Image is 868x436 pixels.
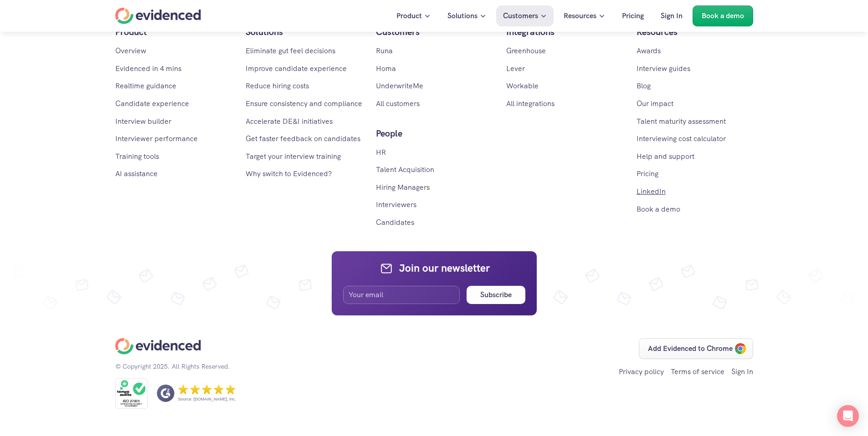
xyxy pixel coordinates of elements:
[115,117,171,126] a: Interview builder
[637,134,726,143] a: Interviewing cost calculator
[246,169,332,178] a: Why switch to Evidenced?
[343,286,460,304] input: Your email
[619,367,664,376] a: Privacy policy
[115,99,189,108] a: Candidate experience
[399,261,490,275] h4: Join our newsletter
[506,46,546,56] a: Greenhouse
[480,289,512,301] h6: Subscribe
[637,204,680,214] a: Book a demo
[622,10,644,22] p: Pricing
[246,64,347,73] a: Improve candidate experience
[376,81,423,91] a: UnderwriteMe
[637,81,651,91] a: Blog
[115,134,198,143] a: Interviewer performance
[376,64,396,73] a: Homa
[115,81,176,91] a: Realtime guidance
[178,396,236,402] p: Source: [DOMAIN_NAME], Inc.
[615,5,651,26] a: Pricing
[376,165,434,174] a: Talent Acquisition
[637,152,694,161] a: Help and support
[654,5,689,26] a: Sign In
[447,10,478,22] p: Solutions
[648,343,733,355] p: Add Evidenced to Chrome
[246,134,360,143] a: Get faster feedback on candidates
[115,152,159,161] a: Training tools
[637,99,673,108] a: Our impact
[396,10,422,22] p: Product
[702,10,744,22] p: Book a demo
[376,183,430,192] a: Hiring Managers
[661,10,683,22] p: Sign In
[376,99,420,108] a: All customers
[115,361,230,371] p: © Copyright 2025. All Rights Reserved.
[637,169,658,178] a: Pricing
[376,218,414,227] a: Candidates
[157,385,235,402] a: Source: [DOMAIN_NAME], Inc.
[115,169,158,178] a: AI assistance
[637,46,661,56] a: Awards
[115,8,201,24] a: Home
[246,99,362,108] a: Ensure consistency and compliance
[637,187,666,196] a: LinkedIn
[246,25,362,39] p: Solutions
[246,81,309,91] a: Reduce hiring costs
[671,367,724,376] a: Terms of service
[637,64,690,73] a: Interview guides
[837,405,859,427] div: Open Intercom Messenger
[506,99,555,108] a: All integrations
[376,200,416,209] a: Interviewers
[467,286,525,304] button: Subscribe
[115,64,181,73] a: Evidenced in 4 mins
[639,338,753,359] a: Add Evidenced to Chrome
[693,5,753,26] a: Book a demo
[246,152,341,161] a: Target your interview training
[376,46,393,56] a: Runa
[376,147,386,157] a: HR
[246,46,335,56] a: Eliminate gut feel decisions
[564,10,596,22] p: Resources
[506,25,623,39] p: Integrations
[376,126,493,141] p: People
[246,117,333,126] a: Accelerate DE&I initiatives
[637,25,753,39] p: Resources
[115,46,146,56] a: Overview
[506,81,539,91] a: Workable
[115,25,232,39] p: Product
[637,117,726,126] a: Talent maturity assessment
[731,367,753,376] a: Sign In
[503,10,538,22] p: Customers
[376,25,493,39] h5: Customers
[506,64,525,73] a: Lever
